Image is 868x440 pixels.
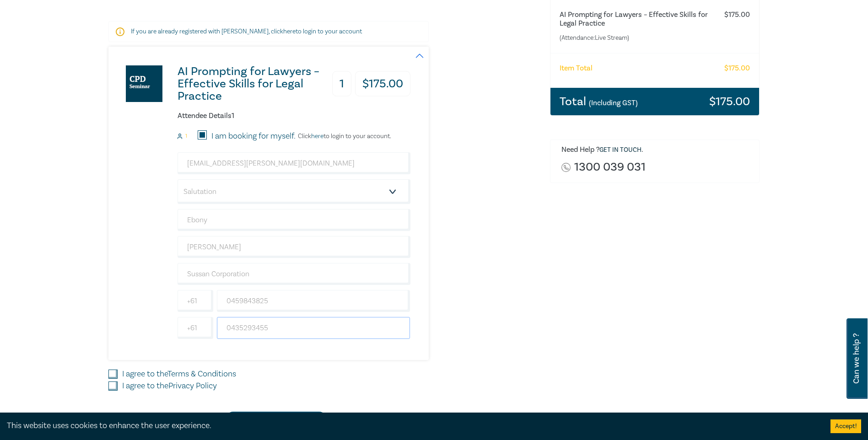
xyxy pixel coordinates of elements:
[355,71,410,97] h3: $ 175.00
[178,317,213,339] input: +61
[328,412,423,429] a: Continue Shopping
[178,152,410,174] input: Attendee Email*
[589,98,638,107] small: (Including GST)
[561,145,753,155] h6: Need Help ? .
[332,71,351,97] h3: 1
[560,64,593,73] h6: Item Total
[217,317,410,339] input: Phone
[830,419,861,433] button: Accept cookies
[178,209,410,231] input: First Name*
[178,263,410,285] input: Company
[296,133,391,140] p: Click to login to your account.
[599,146,642,154] a: Get in touch
[560,96,638,107] h3: Total
[168,381,217,391] a: Privacy Policy
[122,368,236,380] label: I agree to the
[311,132,323,140] a: here
[131,27,406,36] p: If you are already registered with [PERSON_NAME], click to login to your account
[724,64,750,73] h6: $ 175.00
[178,290,213,312] input: +61
[211,130,296,142] label: I am booking for myself.
[7,420,817,432] div: This website uses cookies to enhance the user experience.
[283,27,296,36] a: here
[560,11,714,28] h6: AI Prompting for Lawyers – Effective Skills for Legal Practice
[574,161,646,173] a: 1300 039 031
[185,133,187,140] small: 1
[122,380,217,392] label: I agree to the
[178,112,410,120] h6: Attendee Details 1
[852,324,861,393] span: Can we help ?
[709,96,750,107] h3: $ 175.00
[724,11,750,19] h6: $ 175.00
[178,65,328,102] h3: AI Prompting for Lawyers – Effective Skills for Legal Practice
[126,65,162,102] img: AI Prompting for Lawyers – Effective Skills for Legal Practice
[178,236,410,258] input: Last Name*
[167,369,236,379] a: Terms & Conditions
[217,290,410,312] input: Mobile*
[225,412,328,429] button: Checkout
[560,33,714,43] small: (Attendance: Live Stream )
